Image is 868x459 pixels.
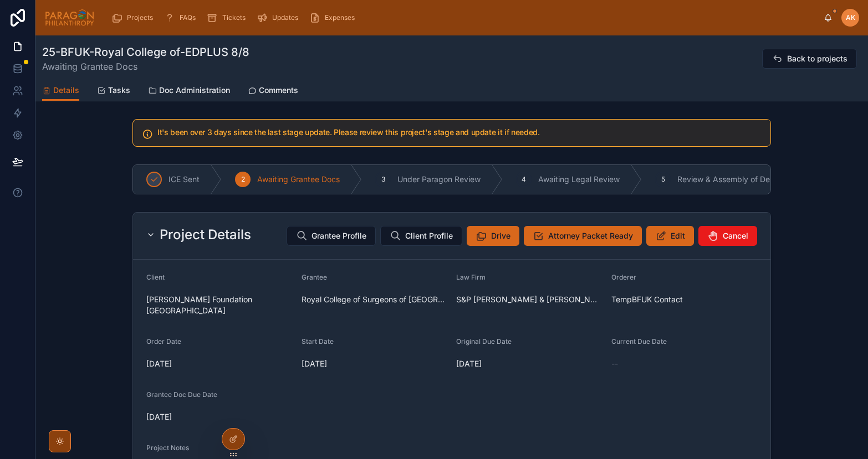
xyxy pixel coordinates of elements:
a: Doc Administration [148,80,230,102]
span: Expenses [325,13,355,22]
span: Project Notes [146,443,189,452]
span: Awaiting Grantee Docs [42,60,249,73]
span: Details [53,85,79,96]
span: [DATE] [146,358,293,369]
span: [DATE] [146,411,293,422]
a: Expenses [306,8,362,28]
span: TempBFUK Contact [611,294,683,305]
span: 2 [241,175,245,184]
button: Grantee Profile [287,226,376,246]
span: Projects [127,13,153,22]
span: Updates [272,13,298,22]
span: -- [611,358,618,369]
span: ICE Sent [169,174,200,185]
span: S&P [PERSON_NAME] & [PERSON_NAME] LLP [456,294,603,305]
span: AK [846,13,855,22]
span: Tasks [108,85,130,96]
span: 3 [381,175,385,184]
button: Drive [467,226,519,246]
a: Updates [253,8,306,28]
span: Review & Assembly of Deliverables [677,174,804,185]
img: App logo [44,9,95,27]
span: Drive [491,230,510,241]
span: Current Due Date [611,337,667,345]
h2: Project Details [160,226,251,244]
span: Edit [671,230,685,241]
span: 4 [522,175,526,184]
a: Details [42,80,79,101]
span: Order Date [146,337,181,345]
button: Cancel [698,226,757,246]
span: Comments [259,85,298,96]
span: [DATE] [302,358,448,369]
span: Grantee Profile [312,230,366,241]
a: Comments [248,80,298,102]
button: Client Profile [380,226,462,246]
span: Original Due Date [456,337,512,345]
span: Client Profile [405,230,453,241]
span: Awaiting Grantee Docs [257,174,340,185]
span: Grantee Doc Due Date [146,390,217,399]
span: 5 [661,175,665,184]
button: Back to projects [762,49,857,69]
span: Under Paragon Review [397,174,481,185]
a: Projects [108,8,161,28]
span: Attorney Packet Ready [548,230,633,241]
span: Orderer [611,273,636,281]
span: FAQs [180,13,196,22]
span: Back to projects [787,53,847,64]
h5: It's been over 3 days since the last stage update. Please review this project's stage and update ... [157,128,762,136]
span: [DATE] [456,358,603,369]
a: Tickets [203,8,253,28]
span: Law Firm [456,273,486,281]
a: Tasks [97,80,130,102]
span: Start Date [302,337,334,345]
span: [PERSON_NAME] Foundation [GEOGRAPHIC_DATA] [146,294,293,316]
span: Tickets [222,13,246,22]
a: FAQs [161,8,203,28]
h1: 25-BFUK-Royal College of-EDPLUS 8/8 [42,44,249,60]
span: Doc Administration [159,85,230,96]
button: Edit [646,226,694,246]
span: Awaiting Legal Review [538,174,620,185]
button: Attorney Packet Ready [524,226,642,246]
span: Cancel [723,230,748,241]
span: Grantee [302,273,327,281]
span: Royal College of Surgeons of [GEOGRAPHIC_DATA] [302,294,448,305]
span: Client [146,273,165,281]
div: scrollable content [104,6,824,30]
